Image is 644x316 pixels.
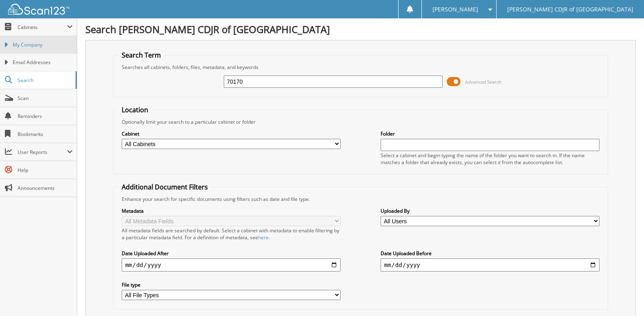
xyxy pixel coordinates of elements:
[118,51,165,60] legend: Search Term
[118,118,603,125] div: Optionally limit your search to a particular cabinet or folder
[13,41,73,49] span: My Company
[122,258,340,271] input: start
[18,167,73,174] span: Help
[18,24,67,31] span: Cabinets
[18,185,73,191] span: Announcements
[122,250,340,257] label: Date Uploaded After
[432,7,478,12] span: [PERSON_NAME]
[258,234,269,241] a: here
[465,79,501,85] span: Advanced Search
[8,4,69,15] img: scan123-logo-white.svg
[603,277,644,316] iframe: Chat Widget
[18,77,71,84] span: Search
[381,130,599,137] label: Folder
[122,281,340,288] label: File type
[18,95,73,102] span: Scan
[118,196,603,203] div: Enhance your search for specific documents using filters such as date and file type.
[507,7,633,12] span: [PERSON_NAME] CDJR of [GEOGRAPHIC_DATA]
[381,207,599,214] label: Uploaded By
[18,149,67,156] span: User Reports
[381,258,599,271] input: end
[122,130,340,137] label: Cabinet
[118,182,212,191] legend: Additional Document Filters
[381,250,599,257] label: Date Uploaded Before
[122,227,340,241] div: All metadata fields are searched by default. Select a cabinet with metadata to enable filtering b...
[118,64,603,71] div: Searches all cabinets, folders, files, metadata, and keywords
[18,113,73,120] span: Reminders
[13,59,73,66] span: Email Addresses
[122,207,340,214] label: Metadata
[18,131,73,138] span: Bookmarks
[85,22,636,36] h1: Search [PERSON_NAME] CDJR of [GEOGRAPHIC_DATA]
[118,105,152,114] legend: Location
[381,152,599,166] div: Select a cabinet and begin typing the name of the folder you want to search in. If the name match...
